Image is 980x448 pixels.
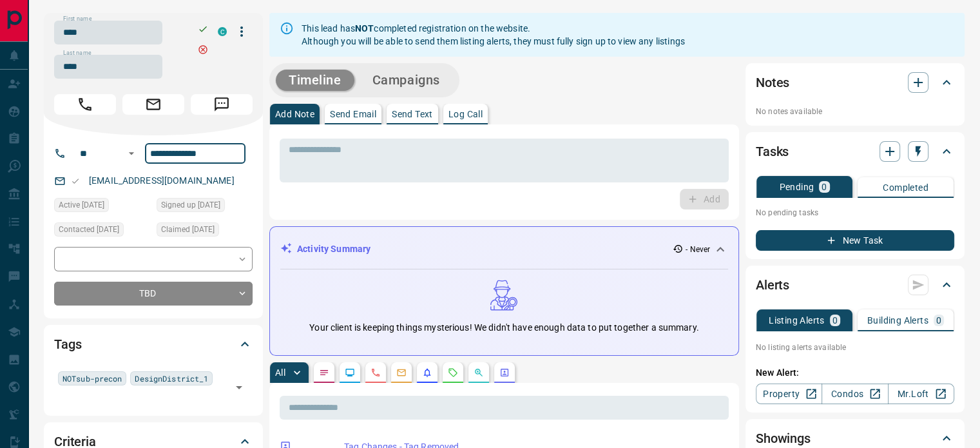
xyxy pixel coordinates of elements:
p: 0 [936,316,941,325]
p: Building Alerts [867,316,928,325]
button: New Task [756,230,954,251]
div: condos.ca [218,27,227,36]
svg: Notes [319,367,329,378]
a: Property [756,384,822,404]
p: 0 [821,182,827,191]
span: Email [122,94,184,115]
div: Tags [54,329,253,360]
label: First name [63,15,91,23]
button: Timeline [276,70,354,91]
div: This lead has completed registration on the website. Although you will be able to send them listi... [302,17,685,53]
p: Log Call [448,110,483,119]
a: [EMAIL_ADDRESS][DOMAIN_NAME] [89,175,235,186]
p: Send Text [392,110,433,119]
p: No listing alerts available [756,342,954,353]
div: Thu May 26 2022 [54,198,150,216]
span: Claimed [DATE] [161,223,215,236]
p: No notes available [756,106,954,117]
h2: Tags [54,334,81,355]
button: Campaigns [360,70,453,91]
p: Pending [779,182,814,191]
a: Mr.Loft [888,384,954,404]
button: Open [230,378,248,396]
p: - Never [686,244,710,255]
p: Completed [883,183,928,192]
div: Notes [756,67,954,98]
span: Contacted [DATE] [59,223,119,236]
p: Listing Alerts [769,316,825,325]
svg: Listing Alerts [422,367,432,378]
span: NOTsub-precon [62,372,122,385]
p: Add Note [275,110,314,119]
button: Open [124,146,139,161]
p: New Alert: [756,366,954,380]
strong: NOT [355,23,374,34]
div: TBD [54,282,253,306]
div: Alerts [756,269,954,300]
div: Thu May 26 2022 [157,198,253,216]
div: Tasks [756,136,954,167]
svg: Opportunities [474,367,484,378]
h2: Alerts [756,275,789,295]
div: Thu May 26 2022 [157,222,253,240]
div: Activity Summary- Never [280,237,728,261]
p: Activity Summary [297,242,370,256]
span: Signed up [DATE] [161,199,220,211]
p: All [275,368,285,377]
svg: Requests [448,367,458,378]
p: Your client is keeping things mysterious! We didn't have enough data to put together a summary. [309,321,698,335]
svg: Lead Browsing Activity [345,367,355,378]
p: Send Email [330,110,376,119]
div: Thu May 26 2022 [54,222,150,240]
svg: Agent Actions [499,367,510,378]
h2: Tasks [756,141,789,162]
a: Condos [821,384,888,404]
span: DesignDistrict_1 [135,372,208,385]
p: No pending tasks [756,203,954,222]
span: Active [DATE] [59,199,104,211]
label: Last name [63,49,91,57]
span: Call [54,94,116,115]
p: 0 [832,316,838,325]
span: Message [191,94,253,115]
h2: Notes [756,72,789,93]
svg: Emails [396,367,407,378]
svg: Email Valid [71,177,80,186]
svg: Calls [370,367,381,378]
